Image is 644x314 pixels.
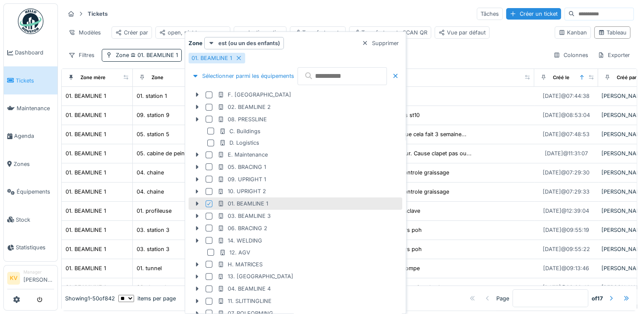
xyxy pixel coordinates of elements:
[218,285,271,293] div: 04. BEAMLINE 4
[65,49,98,61] div: Filtres
[66,92,106,100] div: 01. BEAMLINE 1
[17,104,54,112] span: Maintenance
[137,130,169,138] div: 05. station 5
[66,245,106,253] div: 01. BEAMLINE 1
[218,212,271,220] div: 03. BEAMLINE 3
[16,77,54,85] span: Tickets
[15,49,54,57] span: Dashboard
[219,139,259,147] div: D. Logistics
[543,245,590,253] div: [DATE] @ 09:55:22
[550,49,592,61] div: Colonnes
[66,226,106,234] div: 01. BEAMLINE 1
[7,272,20,285] li: KV
[137,207,172,215] div: 01. profileuse
[137,149,195,157] div: 05. cabine de peinture
[592,294,603,303] strong: of 17
[116,51,178,59] div: Zone
[16,216,54,224] span: Stock
[218,200,268,208] div: 01. BEAMLINE 1
[543,207,589,215] div: [DATE] @ 12:39:04
[617,74,636,81] div: Créé par
[543,264,589,272] div: [DATE] @ 09:13:46
[192,54,232,62] div: 01. BEAMLINE 1
[66,149,106,157] div: 01. BEAMLINE 1
[14,160,54,168] span: Zones
[137,245,169,253] div: 03. station 3
[218,103,271,111] div: 02. BEAMLINE 2
[506,8,561,20] div: Créer un ticket
[115,29,148,37] div: Créer par
[65,26,105,39] div: Modèles
[218,237,262,245] div: 14. WELDING
[189,70,298,82] div: Sélectionner parmi les équipements
[218,272,293,280] div: 13. [GEOGRAPHIC_DATA]
[218,151,268,159] div: E. Maintenance
[23,269,54,275] div: Manager
[66,283,106,291] div: 01. BEAMLINE 1
[129,52,178,58] span: 01. BEAMLINE 1
[543,92,590,100] div: [DATE] @ 07:44:38
[66,130,106,138] div: 01. BEAMLINE 1
[14,132,54,140] span: Agenda
[218,175,266,183] div: 09. UPRIGHT 1
[16,243,54,251] span: Statistiques
[18,9,43,34] img: Badge_color-CXgf-gQk.svg
[23,269,54,287] li: [PERSON_NAME]
[294,29,342,37] div: Transfert poste
[137,92,167,100] div: 01. station 1
[543,168,590,177] div: [DATE] @ 07:29:30
[66,188,106,196] div: 01. BEAMLINE 1
[66,207,106,215] div: 01. BEAMLINE 1
[496,294,509,303] div: Page
[218,224,267,232] div: 06. BRACING 2
[137,168,164,177] div: 04. chaine
[558,29,587,37] div: Kanban
[66,264,106,272] div: 01. BEAMLINE 1
[353,29,427,37] div: Transfert poste SCAN QR
[543,188,590,196] div: [DATE] @ 07:29:33
[137,283,177,291] div: 06. decrochage
[118,294,176,303] div: items per page
[218,115,267,123] div: 08. PRESSLINE
[80,74,106,81] div: Zone mère
[553,74,570,81] div: Créé le
[438,29,486,37] div: Vue par défaut
[238,29,283,37] div: productiemeeting
[543,283,590,291] div: [DATE] @ 09:02:42
[66,168,106,177] div: 01. BEAMLINE 1
[84,10,111,18] strong: Tickets
[137,264,162,272] div: 01. tunnel
[218,163,266,171] div: 05. BRACING 1
[545,149,588,157] div: [DATE] @ 11:31:07
[218,260,263,268] div: H. MATRICES
[189,39,203,47] strong: Zone
[218,39,280,47] strong: est (ou un des enfants)
[152,74,163,81] div: Zone
[543,111,590,119] div: [DATE] @ 08:53:04
[477,8,503,20] div: Tâches
[66,111,106,119] div: 01. BEAMLINE 1
[17,188,54,196] span: Équipements
[137,226,169,234] div: 03. station 3
[219,127,260,135] div: C. Buildings
[218,297,272,305] div: 11. SLITTINGLINE
[594,49,634,61] div: Exporter
[543,226,589,234] div: [DATE] @ 09:55:19
[543,130,590,138] div: [DATE] @ 07:48:53
[219,248,250,257] div: 12. AGV
[598,29,627,37] div: Tableau
[218,187,266,195] div: 10. UPRIGHT 2
[159,29,226,37] div: open, niet toegewezen
[218,91,291,99] div: F. [GEOGRAPHIC_DATA]
[65,294,115,303] div: Showing 1 - 50 of 842
[137,188,164,196] div: 04. chaine
[358,37,402,49] div: Supprimer
[137,111,169,119] div: 09. station 9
